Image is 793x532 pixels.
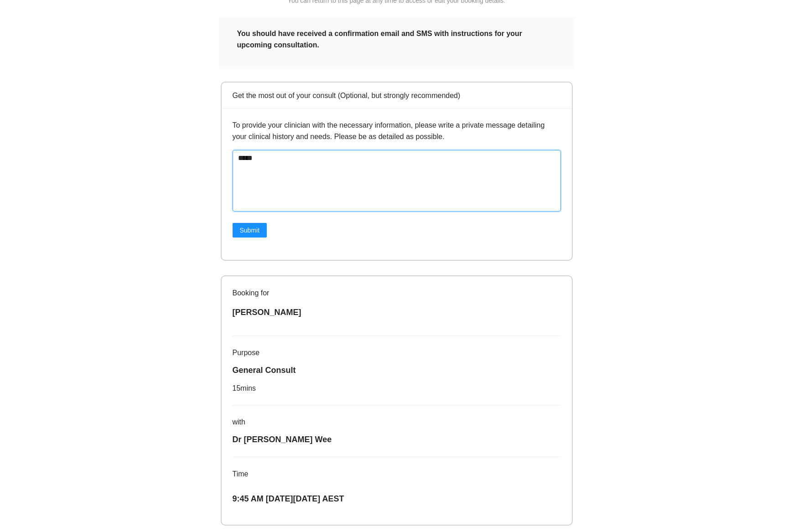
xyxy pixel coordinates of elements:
[233,90,561,101] div: Get the most out of your consult (Optional, but strongly recommended)
[233,223,267,238] button: Submit
[233,364,561,377] div: General Consult
[233,119,561,142] p: To provide your clinician with the necessary information, please write a private message detailin...
[237,30,523,49] strong: You should have received a confirmation email and SMS with instructions for your upcoming consult...
[233,468,561,480] p: Time
[233,347,561,358] div: Purpose
[233,306,561,319] div: [PERSON_NAME]
[233,492,561,505] p: 9:45 AM [DATE][DATE] AEST
[233,416,561,428] div: with
[240,225,260,235] span: Submit
[233,382,561,394] div: 15 mins
[233,433,561,446] div: Dr [PERSON_NAME] Wee
[233,287,561,299] p: Booking for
